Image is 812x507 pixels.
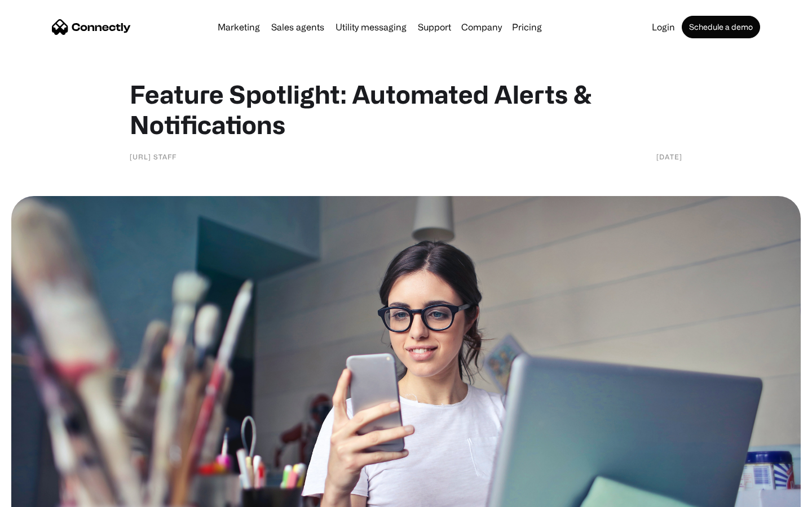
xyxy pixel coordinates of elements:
aside: Language selected: English [11,487,68,503]
a: Login [647,23,679,32]
a: Support [413,23,456,32]
div: Company [461,19,502,35]
a: Marketing [213,23,264,32]
h1: Feature Spotlight: Automated Alerts & Notifications [130,79,682,140]
ul: Language list [23,487,68,503]
a: home [52,19,131,35]
div: Company [458,19,505,35]
div: [DATE] [656,151,682,162]
a: Utility messaging [331,23,411,32]
a: Pricing [507,23,546,32]
a: Sales agents [267,23,329,32]
a: Schedule a demo [682,16,760,38]
div: [URL] staff [130,151,176,162]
